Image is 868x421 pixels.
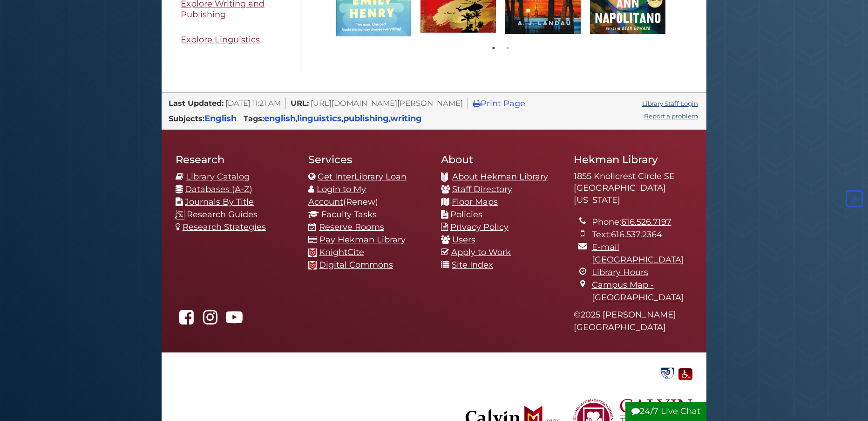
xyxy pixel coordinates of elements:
a: 616.537.2364 [611,229,662,240]
span: URL: [291,98,309,108]
a: Hekman Library on YouTube [224,315,245,325]
a: 616.526.7197 [621,217,671,227]
a: Report a problem [644,112,698,120]
h2: About [441,153,560,166]
i: Print Page [473,99,481,108]
a: Apply to Work [451,247,511,257]
button: 2 of 2 [503,43,512,53]
span: , , , [264,116,422,123]
a: publishing [343,113,389,124]
img: Disability Assistance [678,366,692,380]
a: Policies [450,209,482,220]
a: english [264,113,296,124]
a: Back to Top [843,193,866,204]
h2: Hekman Library [574,153,692,166]
span: Explore Linguistics [181,35,260,45]
img: research-guides-icon-white_37x37.png [175,210,184,220]
button: 1 of 2 [489,43,498,53]
a: Research Strategies [183,222,266,232]
a: writing [390,113,422,124]
h2: Research [176,153,294,166]
address: 1855 Knollcrest Circle SE [GEOGRAPHIC_DATA][US_STATE] [574,171,692,207]
span: Last Updated: [169,98,224,108]
a: Databases (A-Z) [185,184,252,194]
a: Privacy Policy [450,222,509,232]
a: Get InterLibrary Loan [318,172,407,182]
p: © 2025 [PERSON_NAME][GEOGRAPHIC_DATA] [574,309,692,334]
a: Campus Map - [GEOGRAPHIC_DATA] [592,280,684,303]
a: About Hekman Library [452,172,548,182]
a: Pay Hekman Library [319,235,406,245]
button: 24/7 Live Chat [625,402,706,421]
a: linguistics [297,113,342,124]
span: Tags: [244,114,264,123]
img: Calvin favicon logo [308,248,317,257]
a: Library Staff Login [642,100,698,107]
a: Journals By Title [185,197,254,207]
a: Site Index [452,260,493,270]
span: Subjects: [169,114,204,123]
a: Disability Assistance [678,367,692,378]
a: Staff Directory [452,184,512,194]
a: Research Guides [187,209,258,220]
span: [DATE] 11:21 AM [225,98,281,108]
a: Faculty Tasks [321,209,377,220]
li: Text: [592,228,692,241]
a: Hekman Library on Facebook [176,315,197,325]
a: hekmanlibrary on Instagram [199,315,221,325]
a: Library Hours [592,267,648,277]
a: KnightCite [319,247,364,257]
a: Users [452,235,475,245]
h2: Services [308,153,427,166]
a: E-mail [GEOGRAPHIC_DATA] [592,242,684,265]
span: [URL][DOMAIN_NAME][PERSON_NAME] [311,98,463,108]
img: Calvin favicon logo [308,261,317,269]
a: Reserve Rooms [319,222,384,232]
a: Print Page [473,98,525,109]
a: Floor Maps [452,197,498,207]
a: Digital Commons [319,260,393,270]
a: English [204,113,237,124]
li: Phone: [592,216,692,228]
li: (Renew) [308,183,427,208]
a: Explore Linguistics [176,29,294,50]
a: Government Documents Federal Depository Library [659,367,676,378]
a: Library Catalog [186,172,250,182]
a: Login to My Account [308,184,366,207]
img: Government Documents Federal Depository Library [659,366,676,380]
